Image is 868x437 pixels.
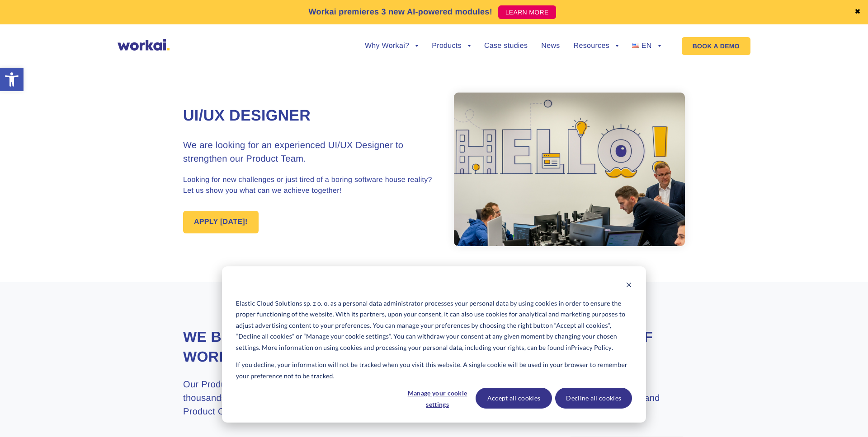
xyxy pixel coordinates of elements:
[183,175,434,196] p: Looking for new challenges or just tired of a boring software house reality? Let us show you what...
[236,298,632,353] p: Elastic Cloud Solutions sp. z o. o. as a personal data administrator processes your personal data...
[183,139,434,166] h3: We are looking for an experienced UI/UX Designer to strengthen our Product Team.
[484,42,528,50] a: Case studies
[541,42,560,50] a: News
[574,42,618,50] a: Resources
[365,42,418,50] a: Why Workai?
[222,266,646,423] div: Cookie banner
[498,5,556,19] a: LEARN MORE
[308,6,492,18] p: Workai premieres 3 new AI-powered modules!
[403,388,472,409] button: Manage your cookie settings
[571,342,612,353] a: Privacy Policy
[183,211,259,233] a: APPLY [DATE]!
[555,388,632,409] button: Decline all cookies
[236,359,632,381] p: If you decline, your information will not be tracked when you visit this website. A single cookie...
[183,378,685,418] h3: Our Product team is responsible for product development, new features and new products used by hu...
[626,280,632,292] button: Dismiss cookie banner
[476,388,552,409] button: Accept all cookies
[854,9,861,16] a: ✖
[183,106,434,126] h1: UI/UX Designer
[432,42,471,50] a: Products
[642,42,652,50] span: EN
[183,327,685,366] h2: We build innovative digital products for the future of work in the Cloud, and we need your help!
[682,37,750,55] a: BOOK A DEMO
